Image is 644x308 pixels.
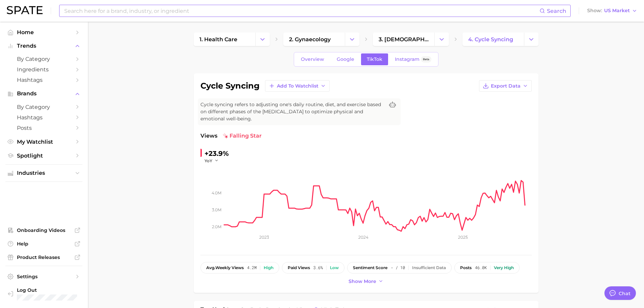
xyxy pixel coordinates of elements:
[5,102,82,112] a: by Category
[64,5,540,17] input: Search here for a brand, industry, or ingredient
[264,265,273,270] div: High
[347,262,452,274] button: sentiment score- / 10Insufficient Data
[5,54,82,64] a: by Category
[277,83,318,89] span: Add to Watchlist
[358,235,368,240] tspan: 2024
[17,29,71,35] span: Home
[524,32,539,46] button: Change Category
[5,75,82,85] a: Hashtags
[17,56,71,62] span: by Category
[301,56,324,62] span: Overview
[458,235,468,240] tspan: 2025
[586,6,639,15] button: ShowUS Market
[460,265,472,270] span: posts
[353,265,387,270] span: sentiment score
[423,56,429,62] span: Beta
[17,274,71,280] span: Settings
[206,265,244,270] span: weekly views
[5,252,82,262] a: Product Releases
[337,56,354,62] span: Google
[212,224,221,229] tspan: 2.0m
[5,27,82,38] a: Home
[454,262,520,274] button: posts46.0kVery high
[17,91,71,97] span: Brands
[5,225,82,235] a: Onboarding Videos
[494,265,514,270] div: Very high
[373,32,434,46] a: 3. [DEMOGRAPHIC_DATA] reproductive system concerns
[17,170,71,176] span: Industries
[247,265,257,270] span: 4.2m
[200,82,260,90] h1: cycle syncing
[5,123,82,133] a: Posts
[17,125,71,131] span: Posts
[259,235,269,240] tspan: 2023
[295,53,330,65] a: Overview
[391,265,405,270] span: - / 10
[5,112,82,123] a: Hashtags
[17,254,71,260] span: Product Releases
[17,152,71,159] span: Spotlight
[5,150,82,161] a: Spotlight
[17,77,71,83] span: Hashtags
[395,56,420,62] span: Instagram
[313,265,323,270] span: 3.6%
[347,277,385,286] button: Show more
[349,279,376,284] span: Show more
[491,83,521,89] span: Export Data
[547,8,566,14] span: Search
[17,241,71,247] span: Help
[17,104,71,110] span: by Category
[379,36,429,43] span: 3. [DEMOGRAPHIC_DATA] reproductive system concerns
[283,32,345,46] a: 2. gynaecology
[17,66,71,73] span: Ingredients
[5,137,82,147] a: My Watchlist
[17,227,71,233] span: Onboarding Videos
[5,64,82,75] a: Ingredients
[200,262,279,274] button: avg.weekly views4.2mHigh
[223,132,262,140] span: falling star
[330,265,339,270] div: Low
[412,265,446,270] div: Insufficient Data
[479,80,532,92] button: Export Data
[223,133,228,139] img: falling star
[289,36,331,43] span: 2. gynaecology
[17,287,86,293] span: Log Out
[5,168,82,178] button: Industries
[194,32,255,46] a: 1. health care
[205,148,229,159] div: +23.9%
[212,190,221,195] tspan: 4.0m
[345,32,359,46] button: Change Category
[212,207,221,212] tspan: 3.0m
[462,32,524,46] a: 4. cycle syncing
[200,132,217,140] span: Views
[7,6,43,14] img: SPATE
[288,265,310,270] span: paid views
[434,32,449,46] button: Change Category
[205,158,212,164] span: YoY
[5,271,82,282] a: Settings
[604,9,630,13] span: US Market
[205,158,219,164] button: YoY
[475,265,487,270] span: 46.0k
[361,53,388,65] a: TikTok
[587,9,602,13] span: Show
[206,265,215,270] abbr: average
[255,32,270,46] button: Change Category
[389,53,437,65] a: InstagramBeta
[468,36,513,43] span: 4. cycle syncing
[367,56,382,62] span: TikTok
[5,285,82,303] a: Log out. Currently logged in with e-mail anna.katsnelson@mane.com.
[17,114,71,121] span: Hashtags
[199,36,237,43] span: 1. health care
[200,101,384,122] span: Cycle syncing refers to adjusting one's daily routine, diet, and exercise based on different phas...
[5,239,82,249] a: Help
[265,80,330,92] button: Add to Watchlist
[5,89,82,99] button: Brands
[5,41,82,51] button: Trends
[282,262,344,274] button: paid views3.6%Low
[17,139,71,145] span: My Watchlist
[17,43,71,49] span: Trends
[331,53,360,65] a: Google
